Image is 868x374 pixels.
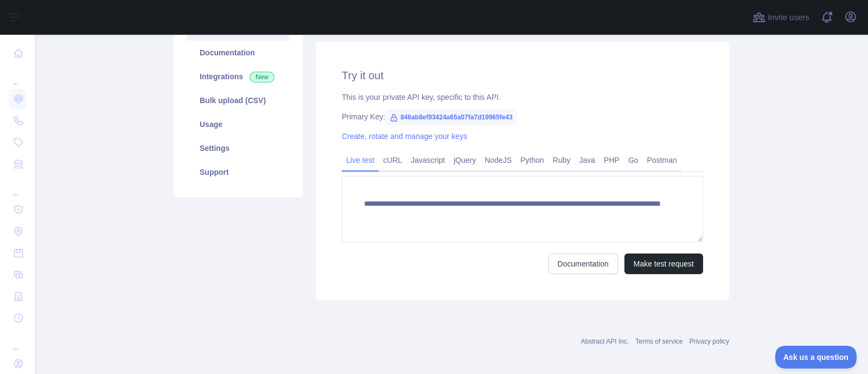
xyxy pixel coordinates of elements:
[187,160,290,184] a: Support
[187,136,290,160] a: Settings
[581,338,629,345] a: Abstract API Inc.
[548,151,575,169] a: Ruby
[187,112,290,136] a: Usage
[575,151,600,169] a: Java
[342,132,467,141] a: Create, rotate and manage your keys
[480,151,516,169] a: NodeJS
[342,151,379,169] a: Live test
[624,253,703,274] button: Make test request
[187,41,290,65] a: Documentation
[406,151,449,169] a: Javascript
[342,111,703,122] div: Primary Key:
[690,338,729,345] a: Privacy policy
[548,253,618,274] a: Documentation
[9,65,26,87] div: ...
[187,65,290,88] a: Integrations New
[750,9,812,26] button: Invite users
[775,346,857,369] iframe: Toggle Customer Support
[9,330,26,352] div: ...
[342,68,703,83] h2: Try it out
[385,109,517,125] span: 846ab8ef93424a65a07fa7d19965fe43
[250,72,275,83] span: New
[9,176,26,198] div: ...
[635,338,682,345] a: Terms of service
[379,151,406,169] a: cURL
[516,151,548,169] a: Python
[187,88,290,112] a: Bulk upload (CSV)
[599,151,624,169] a: PHP
[342,92,703,103] div: This is your private API key, specific to this API.
[643,151,681,169] a: Postman
[624,151,643,169] a: Go
[768,11,809,24] span: Invite users
[449,151,480,169] a: jQuery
